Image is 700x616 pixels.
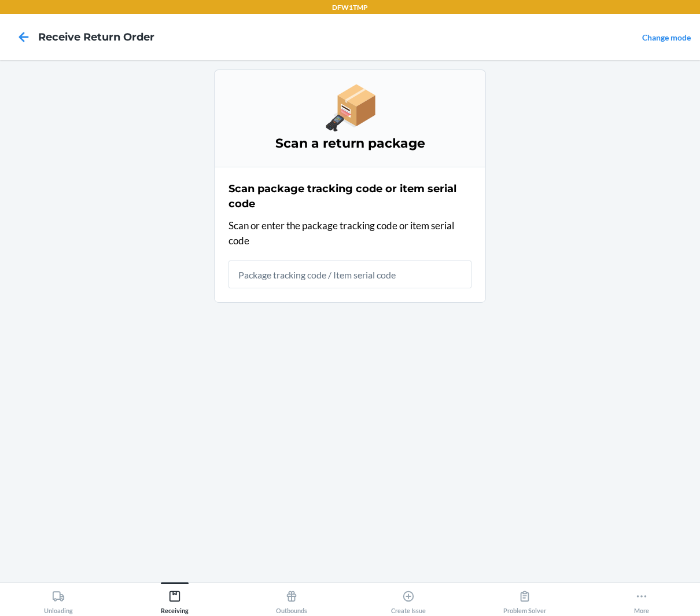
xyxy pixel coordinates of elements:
div: Outbounds [276,585,307,614]
button: Receiving [117,582,234,614]
input: Package tracking code / Item serial code [229,261,471,288]
button: Create Issue [350,582,467,614]
div: Problem Solver [503,585,546,614]
div: Create Issue [391,585,426,614]
div: Unloading [44,585,73,614]
p: Scan or enter the package tracking code or item serial code [229,218,471,248]
button: Problem Solver [467,582,584,614]
button: Outbounds [233,582,350,614]
a: Change mode [642,32,691,42]
h4: Receive Return Order [38,30,154,45]
h2: Scan package tracking code or item serial code [229,181,471,211]
button: More [583,582,700,614]
div: More [634,585,649,614]
div: Receiving [161,585,189,614]
p: DFW1TMP [332,2,368,13]
h3: Scan a return package [229,134,471,153]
